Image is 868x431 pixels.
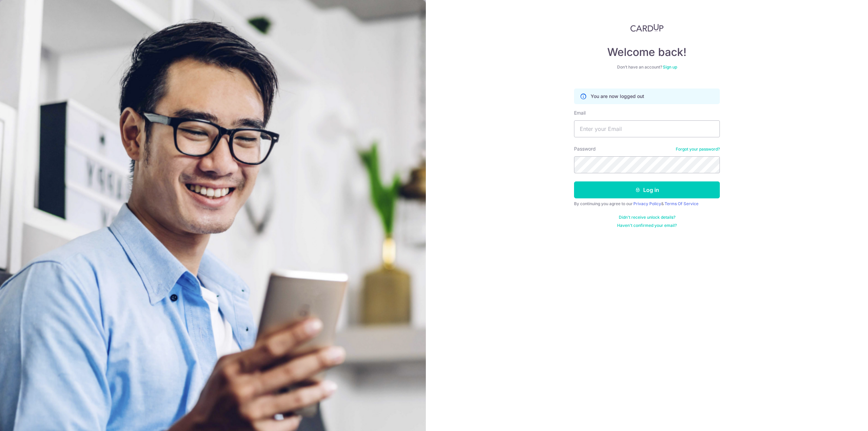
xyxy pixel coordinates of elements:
[617,223,677,228] a: Haven't confirmed your email?
[630,24,664,32] img: CardUp Logo
[619,215,675,220] a: Didn't receive unlock details?
[574,64,720,70] div: Don’t have an account?
[574,201,720,207] div: By continuing you agree to our &
[591,93,644,100] p: You are now logged out
[574,110,586,116] label: Email
[574,120,720,137] input: Enter your Email
[665,201,698,206] a: Terms Of Service
[633,201,661,206] a: Privacy Policy
[663,64,677,70] a: Sign up
[574,145,596,152] label: Password
[574,181,720,198] button: Log in
[574,45,720,59] h4: Welcome back!
[676,146,720,152] a: Forgot your password?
